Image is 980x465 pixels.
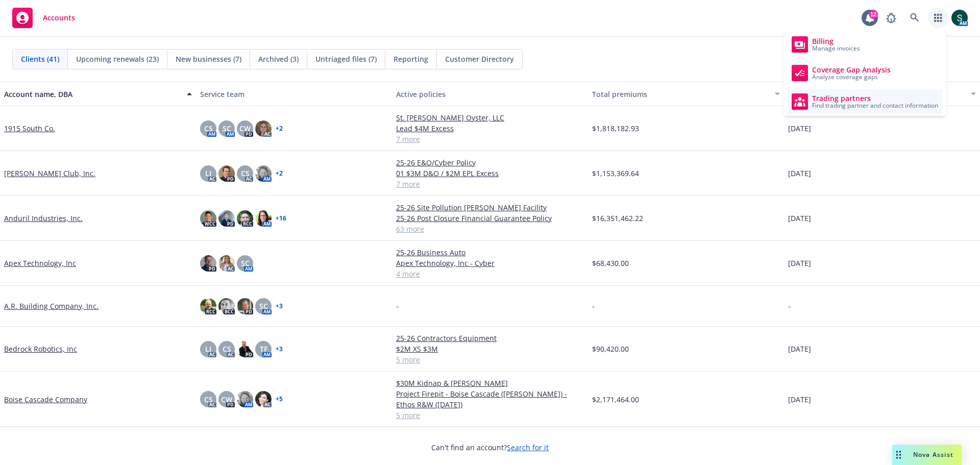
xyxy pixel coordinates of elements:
span: Coverage Gap Analysis [812,66,891,74]
img: photo [255,120,272,137]
span: [DATE] [788,168,811,179]
span: $16,351,462.22 [592,213,643,224]
span: $1,818,182.93 [592,123,639,134]
button: Active policies [392,82,588,106]
span: SC [223,123,231,134]
span: [DATE] [788,123,811,134]
span: Reporting [394,54,428,64]
a: Lead $4M Excess [396,123,584,134]
span: - [592,301,595,311]
a: Billing [788,32,942,57]
img: photo [200,255,216,272]
a: 7 more [396,134,584,144]
span: Find trading partner and contact information [812,103,938,109]
span: CW [221,394,232,405]
span: [DATE] [788,344,811,354]
a: 1915 South Co. [4,123,55,134]
div: Total premiums [592,89,769,100]
a: + 2 [276,126,283,132]
span: - [788,301,791,311]
span: [DATE] [788,394,811,405]
div: Service team [200,89,388,100]
span: $68,430.00 [592,258,629,268]
div: Account name, DBA [4,89,181,100]
span: Can't find an account? [431,442,549,453]
div: Drag to move [892,445,905,465]
span: Trading partners [812,94,938,103]
button: Total premiums [588,82,784,106]
img: photo [237,391,253,407]
img: photo [218,165,235,182]
a: Project Firepit - Boise Cascade ([PERSON_NAME]) - Ethos R&W ([DATE]) [396,388,584,410]
img: photo [237,210,253,227]
div: 12 [869,10,878,19]
span: Nova Assist [913,450,953,459]
a: Anduril Industries, Inc. [4,213,83,224]
span: TF [260,344,267,354]
span: $90,420.00 [592,344,629,354]
a: 25-26 Post Closure Financial Guarantee Policy [396,213,584,224]
div: Active policies [396,89,584,100]
a: 5 more [396,354,584,365]
img: photo [951,10,968,26]
span: CS [204,394,213,405]
a: Trading partners [788,89,942,114]
a: $30M Kidnap & [PERSON_NAME] [396,378,584,388]
img: photo [255,391,272,407]
img: photo [237,341,253,357]
img: photo [255,165,272,182]
a: Search for it [507,443,549,452]
a: 25-26 Contractors Equipment [396,333,584,344]
a: 25-26 E&O/Cyber Policy [396,157,584,168]
button: Nova Assist [892,445,962,465]
span: CS [223,344,231,354]
img: photo [218,298,235,314]
a: 4 more [396,268,584,279]
span: [DATE] [788,258,811,268]
a: $2M XS $3M [396,344,584,354]
a: + 5 [276,396,283,402]
img: photo [255,210,272,227]
span: Accounts [43,14,75,22]
span: Billing [812,37,860,45]
a: St. [PERSON_NAME] Oyster, LLC [396,112,584,123]
a: 01 $3M D&O / $2M EPL Excess [396,168,584,179]
span: Analyze coverage gaps [812,74,891,80]
a: + 3 [276,346,283,352]
img: photo [237,298,253,314]
span: - [396,301,399,311]
a: Switch app [928,8,948,28]
a: Search [904,8,925,28]
img: photo [200,210,216,227]
span: CS [241,168,250,179]
a: + 2 [276,170,283,177]
span: Untriaged files (7) [315,54,377,64]
span: CW [239,123,251,134]
a: Report a Bug [881,8,901,28]
a: 25-26 Business Auto [396,247,584,258]
a: 63 more [396,224,584,234]
a: Bedrock Robotics, Inc [4,344,77,354]
span: SC [241,258,250,268]
span: LI [205,344,211,354]
span: $2,171,464.00 [592,394,639,405]
a: 25-26 Site Pollution [PERSON_NAME] Facility [396,202,584,213]
span: Customer Directory [445,54,514,64]
span: SC [259,301,268,311]
a: Apex Technology, Inc - Cyber [396,258,584,268]
button: Service team [196,82,392,106]
span: $1,153,369.64 [592,168,639,179]
a: A.R. Building Company, Inc. [4,301,99,311]
span: LI [205,168,211,179]
a: 5 more [396,410,584,421]
img: photo [218,255,235,272]
span: Manage invoices [812,45,860,52]
span: CS [204,123,213,134]
a: Accounts [8,4,79,32]
a: + 3 [276,303,283,309]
